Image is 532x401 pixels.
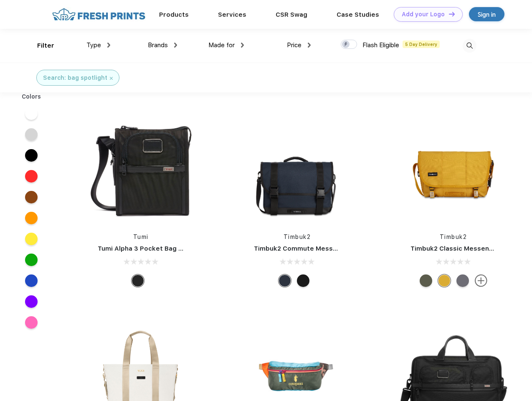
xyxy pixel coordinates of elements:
[37,41,54,51] div: Filter
[478,10,496,19] div: Sign in
[148,41,168,49] span: Brands
[463,39,476,53] img: desktop_search.svg
[456,274,469,287] div: Eco Army Pop
[43,74,107,82] div: Search: bag spotlight
[241,43,244,48] img: dropdown.png
[107,43,110,48] img: dropdown.png
[308,43,311,48] img: dropdown.png
[402,11,445,18] div: Add your Logo
[284,233,311,240] a: Timbuk2
[449,12,455,16] img: DT
[110,77,113,80] img: filter_cancel.svg
[362,41,399,49] span: Flash Eligible
[279,274,291,287] div: Eco Nautical
[475,274,487,287] img: more.svg
[86,41,101,49] span: Type
[50,7,148,22] img: fo%20logo%202.webp
[440,233,467,240] a: Timbuk2
[403,41,440,48] span: 5 Day Delivery
[241,113,352,224] img: func=resize&h=266
[420,274,432,287] div: Eco Army
[208,41,235,49] span: Made for
[438,274,451,287] div: Eco Amber
[159,11,189,18] a: Products
[297,274,309,287] div: Eco Black
[287,41,301,49] span: Price
[410,245,514,252] a: Timbuk2 Classic Messenger Bag
[15,92,48,101] div: Colors
[398,113,509,224] img: func=resize&h=266
[133,233,149,240] a: Tumi
[254,245,366,252] a: Timbuk2 Commute Messenger Bag
[174,43,177,48] img: dropdown.png
[469,7,504,21] a: Sign in
[98,245,195,252] a: Tumi Alpha 3 Pocket Bag Small
[132,274,144,287] div: Black
[85,113,196,224] img: func=resize&h=266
